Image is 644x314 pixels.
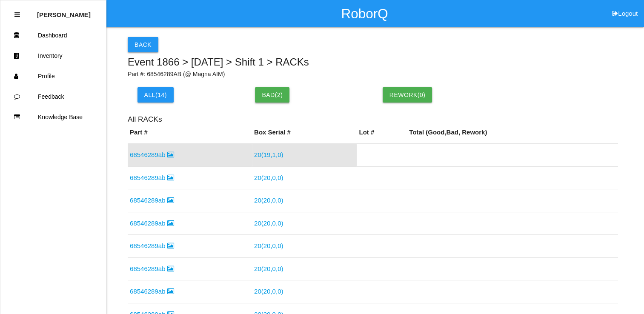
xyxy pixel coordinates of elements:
i: Image Inside [167,265,174,272]
a: 20(20,0,0) [254,174,283,181]
a: 20(20,0,0) [254,265,283,272]
a: 68546289ab [130,220,174,227]
a: 20(20,0,0) [254,220,283,227]
i: Image Inside [167,174,174,181]
i: Image Inside [167,197,174,203]
button: Bad(2) [255,87,289,103]
button: Rework(0) [383,87,432,103]
a: Profile [0,66,106,86]
button: All(14) [137,87,174,103]
th: Part # [128,128,252,144]
a: 68546289ab [130,151,174,158]
a: 20(20,0,0) [254,288,283,295]
a: 20(20,0,0) [254,197,283,204]
a: 68546289ab [130,265,174,272]
a: Dashboard [0,25,106,46]
p: Part #: 68546289AB (@ Magna AIM) [128,70,618,79]
a: 20(19,1,0) [254,151,283,158]
a: Knowledge Base [0,107,106,127]
p: Diego Altamirano [37,5,91,18]
i: Image Inside [167,288,174,294]
div: Close [14,5,20,25]
a: Inventory [0,46,106,66]
i: Image Inside [167,151,174,158]
i: Image Inside [167,243,174,249]
button: Back [128,37,158,52]
th: Lot # [357,128,407,144]
a: 68546289ab [130,288,174,295]
h6: All RACKs [128,115,618,123]
a: 68546289ab [130,174,174,181]
a: Feedback [0,86,106,107]
i: Image Inside [167,220,174,226]
th: Total ( Good , Bad , Rework) [407,128,618,144]
a: 68546289ab [130,197,174,204]
h5: Event 1866 > [DATE] > Shift 1 > RACKs [128,57,618,68]
a: 20(20,0,0) [254,242,283,249]
th: Box Serial # [252,128,357,144]
a: 68546289ab [130,242,174,249]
